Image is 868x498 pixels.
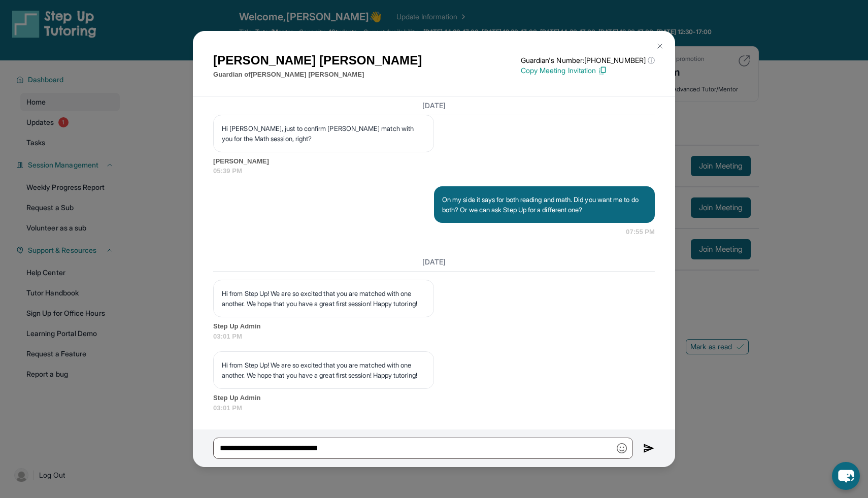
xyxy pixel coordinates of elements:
h3: [DATE] [213,101,655,111]
span: 03:01 PM [213,403,655,413]
p: Guardian's Number: [PHONE_NUMBER] [521,55,655,65]
h1: [PERSON_NAME] [PERSON_NAME] [213,51,422,70]
p: Copy Meeting Invitation [521,65,655,76]
img: Emoji [617,443,627,453]
span: 03:01 PM [213,331,655,342]
span: Step Up Admin [213,321,655,331]
span: 07:55 PM [626,227,655,237]
span: [PERSON_NAME] [213,156,655,167]
img: Close Icon [656,42,664,50]
img: Copy Icon [598,66,607,75]
h3: [DATE] [213,257,655,267]
p: Hi from Step Up! We are so excited that you are matched with one another. We hope that you have a... [222,360,425,380]
button: chat-button [832,462,860,490]
p: On my side it says for both reading and math. Did you want me to do both? Or we can ask Step Up f... [442,194,647,215]
span: ⓘ [648,55,655,65]
p: Hi from Step Up! We are so excited that you are matched with one another. We hope that you have a... [222,288,425,309]
img: Send icon [643,442,655,454]
p: Hi [PERSON_NAME], just to confirm [PERSON_NAME] match with you for the Math session, right? [222,123,425,144]
span: 05:39 PM [213,166,655,176]
p: Guardian of [PERSON_NAME] [PERSON_NAME] [213,70,422,80]
span: Step Up Admin [213,393,655,403]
